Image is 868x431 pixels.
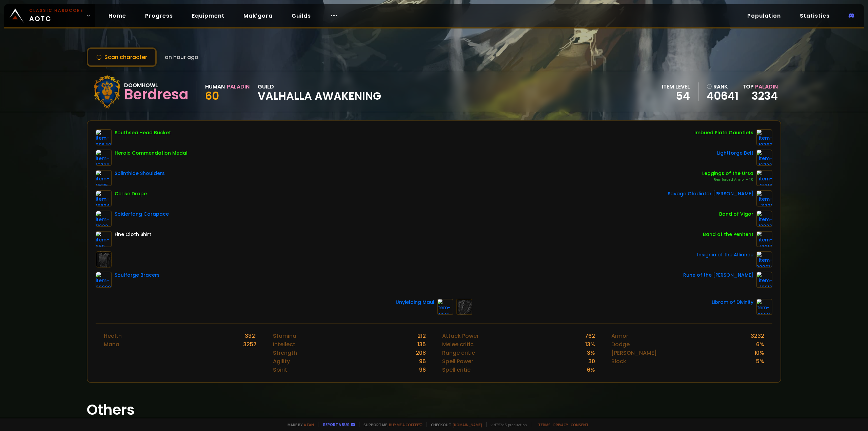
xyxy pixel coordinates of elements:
[585,332,595,340] div: 762
[124,81,189,90] div: Doomhowl
[588,357,595,366] div: 30
[697,251,753,258] div: Insignia of the Alliance
[756,150,772,166] img: item-16723
[756,357,764,366] div: 5 %
[756,299,772,315] img: item-23201
[611,349,657,357] div: [PERSON_NAME]
[29,7,83,14] small: Classic Hardcore
[417,340,426,349] div: 135
[115,129,171,136] div: Southsea Head Bucket
[611,340,630,349] div: Dodge
[243,340,257,349] div: 3257
[486,422,527,427] span: v. d752d5 - production
[273,332,296,340] div: Stamina
[694,129,753,136] div: Imbued Plate Gauntlets
[205,82,225,91] div: Human
[538,422,551,427] a: Terms
[96,211,112,227] img: item-11633
[742,9,786,23] a: Population
[712,299,753,306] div: Libram of Divinity
[756,170,772,186] img: item-21316
[29,7,83,24] span: AOTC
[442,340,474,349] div: Melee critic
[571,422,589,427] a: Consent
[611,332,628,340] div: Armor
[104,332,122,340] div: Health
[205,88,219,103] span: 60
[258,91,381,101] span: Valhalla Awakening
[743,82,778,91] div: Top
[323,422,350,427] a: Report a bug
[238,9,278,23] a: Mak'gora
[751,332,764,340] div: 3232
[103,9,132,23] a: Home
[273,366,287,374] div: Spirit
[419,357,426,366] div: 96
[453,422,482,427] a: [DOMAIN_NAME]
[587,349,595,357] div: 3 %
[719,211,753,218] div: Band of Vigor
[96,150,112,166] img: item-15799
[416,349,426,357] div: 208
[115,190,147,197] div: Cerise Drape
[756,129,772,145] img: item-10369
[419,366,426,374] div: 96
[756,340,764,349] div: 6 %
[437,299,453,315] img: item-18531
[756,272,772,288] img: item-19812
[702,177,753,182] div: Reinforced Armor +40
[756,190,772,207] img: item-11731
[96,272,112,288] img: item-22088
[273,357,290,366] div: Agility
[87,47,157,67] button: Scan character
[104,340,119,349] div: Mana
[752,88,778,103] a: 3234
[286,9,316,23] a: Guilds
[553,422,568,427] a: Privacy
[702,170,753,177] div: Leggings of the Ursa
[587,366,595,374] div: 6 %
[703,231,753,238] div: Band of the Penitent
[227,82,250,91] div: Paladin
[417,332,426,340] div: 212
[442,349,475,357] div: Range critic
[96,129,112,145] img: item-20640
[668,190,753,197] div: Savage Gladiator [PERSON_NAME]
[427,422,482,427] span: Checkout
[87,399,781,420] h1: Others
[186,9,230,23] a: Equipment
[96,170,112,186] img: item-11685
[611,357,626,366] div: Block
[707,82,738,91] div: rank
[756,231,772,247] img: item-13217
[755,83,778,91] span: Paladin
[442,357,473,366] div: Spell Power
[258,82,381,101] div: guild
[396,299,434,306] div: Unyielding Maul
[717,150,753,157] div: Lightforge Belt
[96,190,112,207] img: item-15804
[115,170,165,177] div: Splinthide Shoulders
[756,251,772,268] img: item-209614
[442,366,471,374] div: Spell critic
[283,422,314,427] span: Made by
[165,53,198,61] span: an hour ago
[140,9,178,23] a: Progress
[245,332,257,340] div: 3321
[96,231,112,247] img: item-859
[585,340,595,349] div: 13 %
[683,272,753,279] div: Rune of the [PERSON_NAME]
[115,231,151,238] div: Fine Cloth Shirt
[662,82,690,91] div: item level
[124,90,189,100] div: Berdresa
[115,211,169,218] div: Spiderfang Carapace
[273,349,297,357] div: Strength
[115,272,160,279] div: Soulforge Bracers
[756,211,772,227] img: item-18302
[115,150,188,157] div: Heroic Commendation Medal
[794,9,835,23] a: Statistics
[389,422,422,427] a: Buy me a coffee
[4,4,95,27] a: Classic HardcoreAOTC
[707,91,738,101] a: 40641
[662,91,690,101] div: 54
